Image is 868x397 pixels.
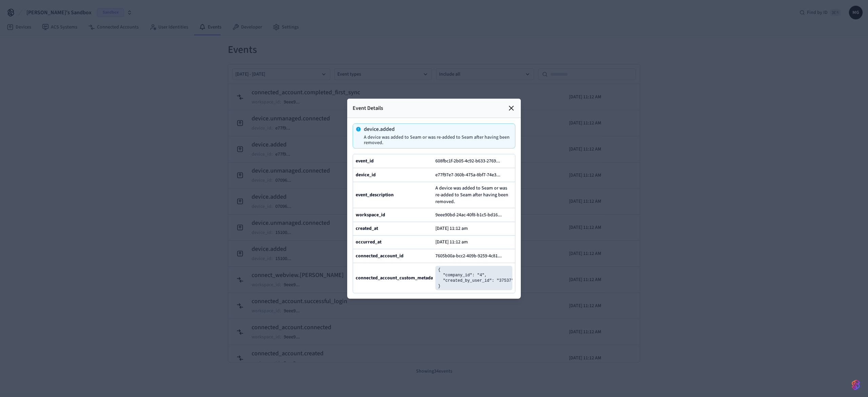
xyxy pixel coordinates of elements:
b: occurred_at [356,239,381,245]
p: device.added [364,126,510,132]
button: 608fbc1f-2b05-4c92-b633-2769... [434,157,507,165]
b: event_id [356,158,374,164]
b: connected_account_id [356,253,403,259]
b: event_description [356,192,394,198]
button: e77f97e7-360b-475a-8bf7-74e3... [434,171,507,179]
button: 9eee90bd-24ac-40f8-b1c5-bd16... [434,211,509,219]
p: [DATE] 11:12 am [435,226,468,231]
p: [DATE] 11:12 am [435,239,468,245]
button: 7605b00a-bcc2-409b-9259-4c81... [434,252,509,260]
pre: { "company_id": "4", "created_by_user_id": "37537" } [435,266,512,290]
img: SeamLogoGradient.69752ec5.svg [852,379,860,390]
p: A device was added to Seam or was re-added to Seam after having been removed. [364,135,510,145]
b: created_at [356,225,378,232]
b: connected_account_custom_metadata [356,275,437,281]
b: workspace_id [356,212,385,218]
p: Event Details [353,104,383,112]
b: device_id [356,172,376,178]
span: A device was added to Seam or was re-added to Seam after having been removed. [435,185,512,205]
